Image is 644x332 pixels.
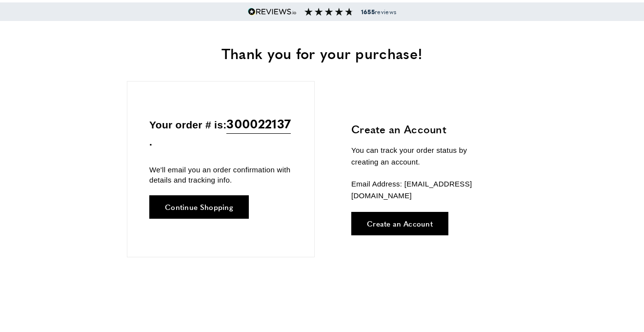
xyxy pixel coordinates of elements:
span: Continue Shopping [165,203,233,210]
img: Reviews.io 5 stars [248,8,297,16]
span: 300022137 [226,114,291,134]
p: Email Address: [EMAIL_ADDRESS][DOMAIN_NAME] [351,178,495,202]
span: reviews [361,8,396,16]
span: Thank you for your purchase! [221,42,423,63]
strong: 1655 [361,7,375,16]
img: Reviews section [304,8,353,16]
span: Create an Account [367,220,433,227]
a: Continue Shopping [149,195,249,219]
p: You can track your order status by creating an account. [351,145,495,168]
p: We'll email you an order confirmation with details and tracking info. [149,165,292,185]
a: Create an Account [351,212,448,235]
p: Your order # is: . [149,114,292,150]
h3: Create an Account [351,122,495,137]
